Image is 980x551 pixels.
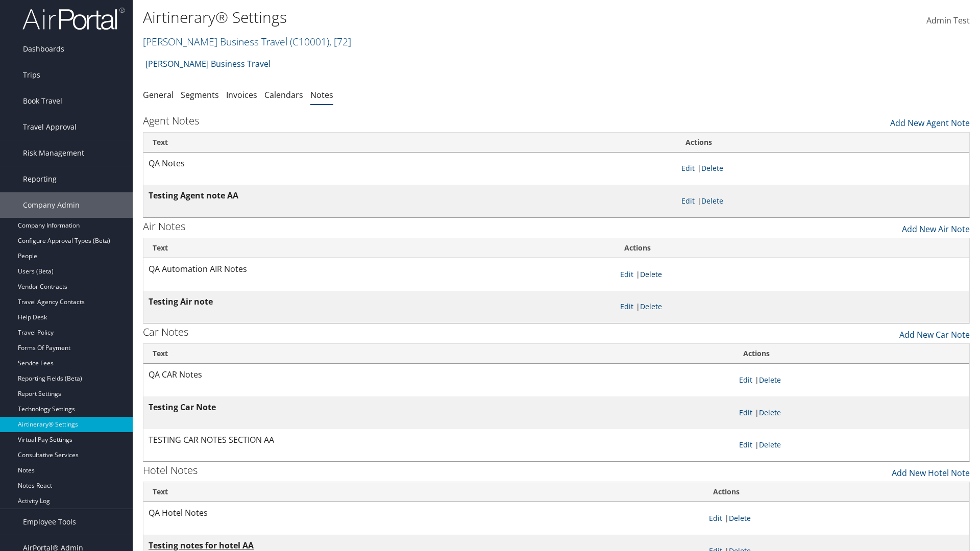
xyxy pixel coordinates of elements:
[729,513,751,523] a: Delete
[143,219,185,234] h3: Air Notes
[329,35,351,48] span: , [ 72 ]
[143,325,188,339] h3: Car Notes
[143,133,676,153] th: Text
[149,296,213,307] strong: Testing Air note
[23,62,40,88] span: Trips
[759,408,781,417] a: Delete
[23,192,80,218] span: Company Admin
[23,36,64,62] span: Dashboards
[226,89,257,101] a: Invoices
[149,157,671,170] p: QA Notes
[149,263,610,276] p: QA Automation AIR Notes
[143,238,615,258] th: Text
[734,429,969,462] td: |
[739,440,752,449] a: Edit
[143,89,174,101] a: General
[681,163,695,173] a: Edit
[676,153,970,185] td: |
[143,7,694,28] h1: Airtinerary® Settings
[149,190,238,201] strong: Testing Agent note AA
[734,344,969,364] th: Actions
[264,89,303,101] a: Calendars
[149,540,254,551] strong: Testing notes for hotel AA
[620,269,633,279] a: Edit
[701,163,723,173] a: Delete
[640,269,662,279] a: Delete
[23,509,76,535] span: Employee Tools
[149,507,699,520] p: QA Hotel Notes
[143,482,704,502] th: Text
[145,54,271,74] a: [PERSON_NAME] Business Travel
[701,196,723,206] a: Delete
[759,440,781,449] a: Delete
[640,302,662,311] a: Delete
[149,368,729,382] p: QA CAR Notes
[739,375,752,385] a: Edit
[149,434,729,447] p: TESTING CAR NOTES SECTION AA
[734,396,969,429] td: |
[890,112,970,129] a: Add New Agent Note
[143,35,351,48] a: [PERSON_NAME] Business Travel
[676,133,970,153] th: Actions
[676,185,970,217] td: |
[759,375,781,385] a: Delete
[23,140,84,166] span: Risk Management
[143,463,198,478] h3: Hotel Notes
[23,166,57,192] span: Reporting
[704,502,969,535] td: |
[22,7,125,31] img: airportal-logo.png
[620,302,633,311] a: Edit
[734,364,969,396] td: |
[681,196,695,206] a: Edit
[310,89,333,101] a: Notes
[143,114,199,128] h3: Agent Notes
[899,323,970,341] a: Add New Car Note
[181,89,219,101] a: Segments
[902,218,970,235] a: Add New Air Note
[290,35,329,48] span: ( C10001 )
[23,114,77,140] span: Travel Approval
[23,88,62,114] span: Book Travel
[709,513,722,523] a: Edit
[615,258,969,291] td: |
[615,291,969,323] td: |
[615,238,969,258] th: Actions
[143,344,734,364] th: Text
[739,408,752,417] a: Edit
[926,15,970,26] span: Admin Test
[926,5,970,37] a: Admin Test
[704,482,969,502] th: Actions
[149,402,216,413] strong: Testing Car Note
[892,462,970,479] a: Add New Hotel Note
